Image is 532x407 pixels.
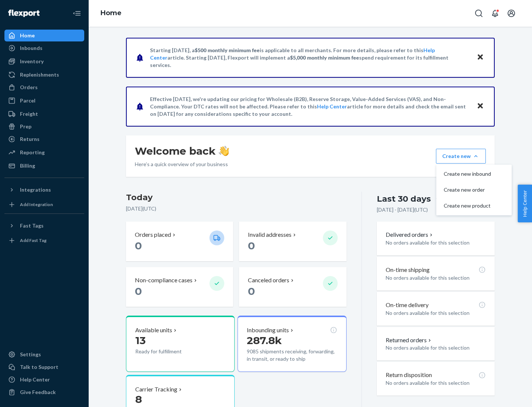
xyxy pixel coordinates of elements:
[4,121,84,132] a: Prep
[20,222,44,229] div: Fast Tags
[247,348,337,363] p: 9085 shipments receiving, forwarding, in transit, or ready to ship
[95,3,127,24] ol: breadcrumbs
[4,42,84,54] a: Inbounds
[4,160,84,172] a: Billing
[238,316,346,372] button: Inbounding units287.8k9085 shipments receiving, forwarding, in transit, or ready to ship
[20,71,59,78] div: Replenishments
[20,110,38,118] div: Freight
[436,149,486,164] button: Create newCreate new inboundCreate new orderCreate new product
[20,44,42,52] div: Inbounds
[317,103,347,110] a: Help Center
[126,267,233,307] button: Non-compliance cases 0
[4,108,84,120] a: Freight
[4,199,84,211] a: Add Integration
[20,186,51,194] div: Integrations
[4,69,84,81] a: Replenishments
[195,47,260,53] span: $500 monthly minimum fee
[386,231,434,239] button: Delivered orders
[386,371,432,379] p: Return disposition
[4,147,84,158] a: Reporting
[126,205,347,212] p: [DATE] ( UTC )
[247,334,282,347] span: 287.8k
[4,361,84,373] a: Talk to Support
[8,10,40,17] img: Flexport logo
[444,203,491,208] span: Create new product
[4,235,84,246] a: Add Fast Tag
[20,58,44,65] div: Inventory
[386,344,486,351] p: No orders available for this selection
[126,222,233,261] button: Orders placed 0
[150,47,470,69] p: Starting [DATE], a is applicable to all merchants. For more details, please refer to this article...
[4,220,84,232] button: Fast Tags
[248,231,291,239] p: Invalid addresses
[20,363,58,371] div: Talk to Support
[135,326,172,334] p: Available units
[386,274,486,282] p: No orders available for this selection
[290,54,359,61] span: $5,000 monthly minimum fee
[4,386,84,398] button: Give Feedback
[377,206,428,213] p: [DATE] - [DATE] ( UTC )
[150,95,470,118] p: Effective [DATE], we're updating our pricing for Wholesale (B2B), Reserve Storage, Value-Added Se...
[20,97,35,104] div: Parcel
[126,192,347,203] h3: Today
[444,187,491,192] span: Create new order
[475,101,485,112] button: Close
[239,222,346,261] button: Invalid addresses 0
[4,349,84,360] a: Settings
[377,193,431,205] div: Last 30 days
[135,348,204,355] p: Ready for fulfillment
[438,198,510,214] button: Create new product
[135,161,229,168] p: Here’s a quick overview of your business
[135,334,146,347] span: 13
[248,285,255,297] span: 0
[438,182,510,198] button: Create new order
[69,6,84,21] button: Close Navigation
[135,276,192,285] p: Non-compliance cases
[247,326,289,334] p: Inbounding units
[135,385,177,394] p: Carrier Tracking
[20,149,45,156] div: Reporting
[4,81,84,93] a: Orders
[444,171,491,176] span: Create new inbound
[20,237,47,243] div: Add Fast Tag
[135,144,229,158] h1: Welcome back
[386,336,433,344] button: Returned orders
[20,135,40,143] div: Returns
[20,84,38,91] div: Orders
[4,184,84,196] button: Integrations
[438,166,510,182] button: Create new inbound
[4,30,84,41] a: Home
[504,6,519,21] button: Open account menu
[386,266,430,274] p: On-time shipping
[100,9,122,17] a: Home
[219,146,229,156] img: hand-wave emoji
[20,351,41,358] div: Settings
[475,52,485,63] button: Close
[20,376,50,383] div: Help Center
[4,133,84,145] a: Returns
[239,267,346,307] button: Canceled orders 0
[20,162,35,169] div: Billing
[135,239,142,252] span: 0
[4,55,84,67] a: Inventory
[20,123,31,130] div: Prep
[20,388,56,396] div: Give Feedback
[4,95,84,107] a: Parcel
[386,379,486,387] p: No orders available for this selection
[135,231,171,239] p: Orders placed
[386,301,429,309] p: On-time delivery
[20,201,53,208] div: Add Integration
[126,316,235,372] button: Available units13Ready for fulfillment
[386,239,486,246] p: No orders available for this selection
[4,374,84,386] a: Help Center
[386,309,486,317] p: No orders available for this selection
[135,285,142,297] span: 0
[248,276,289,285] p: Canceled orders
[471,6,486,21] button: Open Search Box
[488,6,502,21] button: Open notifications
[20,32,35,39] div: Home
[518,185,532,222] button: Help Center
